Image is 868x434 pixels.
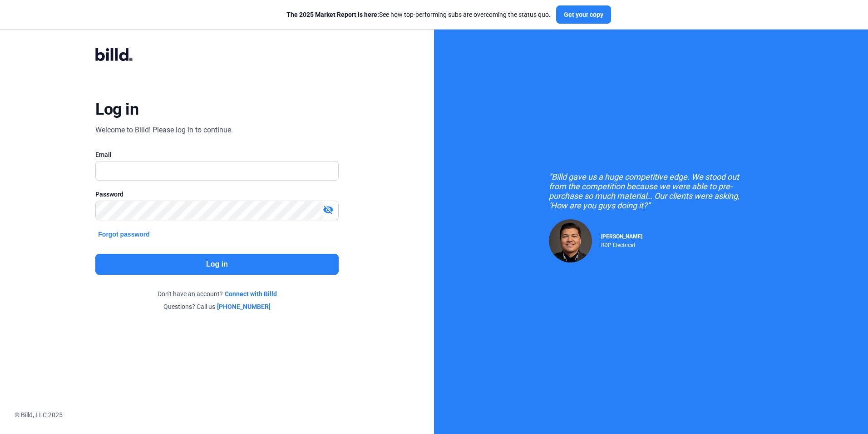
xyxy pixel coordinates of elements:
div: Log in [95,99,138,119]
span: The 2025 Market Report is here: [286,11,379,18]
div: See how top-performing subs are overcoming the status quo. [286,10,551,19]
a: Connect with Billd [225,289,277,298]
div: Questions? Call us [95,302,338,311]
button: Forgot password [95,229,153,239]
div: Don't have an account? [95,289,338,298]
button: Log in [95,254,338,275]
div: Password [95,190,338,199]
button: Get your copy [556,5,611,24]
mat-icon: visibility_off [323,204,334,215]
img: Raul Pacheco [549,219,592,262]
div: Welcome to Billd! Please log in to continue. [95,125,233,136]
div: RDP Electrical [601,240,642,248]
div: Email [95,150,338,159]
div: "Billd gave us a huge competitive edge. We stood out from the competition because we were able to... [549,172,753,210]
a: [PHONE_NUMBER] [217,302,271,311]
span: [PERSON_NAME] [601,233,642,240]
